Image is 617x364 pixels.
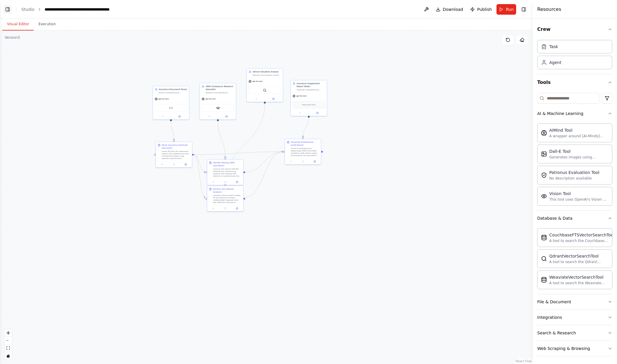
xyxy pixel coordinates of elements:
div: Perform ACV Market AnalysisLoremips dolorsi ametco adipis eli sed doeiusmo tempori utlaboreetdol ... [207,186,244,212]
div: QdrantVectorSearchTool [549,253,608,259]
g: Edge from e9c23ae4-824e-434a-aa66-5929e0fe3e53 to eab61c74-86a1-4c36-8392-95973a2351ad [245,150,283,174]
div: Crew [537,38,612,74]
img: PatronusEvalTool [541,172,547,178]
button: zoom in [4,329,12,337]
span: gpt-4o-mini [252,80,263,82]
button: No output available [219,180,231,184]
div: Loremips dolorsi ametco adipis eli sed doeiusmo tempori utlaboreetdol magnaali enim adm VEN QUI n... [213,194,242,204]
button: File & Document [537,294,612,309]
button: Search & Research [537,325,612,341]
g: Edge from dd7b379f-4aec-49b9-8434-e6964f0d7500 to b40b5214-c9da-4320-b159-332bb0683982 [224,104,266,184]
h4: Resources [537,6,561,13]
div: Research and analyze current market values for ANY vehicle by automatically extracting vehicle sp... [253,74,281,76]
div: Web Scraping & Browsing [537,346,590,351]
div: OEM Compliance Research Specialist [206,85,234,91]
img: Enterprise Insurance PDF Parser [169,106,173,110]
div: Tools [537,91,612,361]
div: Generate Professional Audit ReportLoremi d sitametconsec, adipiscingel SEDD eiusmodte incididunt ... [285,139,321,165]
div: No description available [549,176,599,181]
button: Execution [34,18,60,31]
button: Web Scraping & Browsing [537,341,612,356]
g: Edge from adbb39af-2c52-419c-bcc5-0568b9e94f18 to 291bccc8-e120-4ccb-a2a2-a71c1703a14c [169,121,175,140]
img: SerpApiGoogleSearchTool [263,89,267,92]
g: Edge from 291bccc8-e120-4ccb-a2a2-a71c1703a14c to eab61c74-86a1-4c36-8392-95973a2351ad [194,150,283,156]
button: zoom out [4,337,12,344]
button: Tools [537,74,612,91]
button: Open in side panel [309,111,326,115]
div: Generates images using OpenAI's Dall-E model. [549,155,608,160]
span: gpt-4o-mini [206,98,216,100]
button: Open in side panel [232,180,242,184]
button: Visual Editor [2,18,34,31]
span: Download [443,6,463,12]
button: Show left sidebar [4,5,12,13]
g: Edge from 291bccc8-e120-4ccb-a2a2-a71c1703a14c to b40b5214-c9da-4320-b159-332bb0683982 [194,153,205,199]
a: React Flow attribution [516,360,532,363]
div: Patronus Evaluation Tool [549,170,599,175]
div: Integrations [537,314,562,320]
button: No output available [297,160,309,163]
div: Insurance Supplement Report Writer [297,82,325,88]
div: React Flow controls [4,329,12,360]
a: Studio [21,7,35,12]
g: Edge from 291bccc8-e120-4ccb-a2a2-a71c1703a14c to e9c23ae4-824e-434a-aa66-5929e0fe3e53 [194,153,205,174]
button: Database & Data [537,211,612,226]
button: Open in side panel [181,162,191,166]
div: CouchbaseFTSVectorSearchTool [549,232,614,238]
div: Loremi d sitametconsec, adipiscingel SEDD eiusmodte incididunt utlab etdolo magna ali enimadmi ve... [291,147,319,157]
span: Publish [477,6,492,12]
button: fit view [4,344,12,352]
button: Open in side panel [232,206,242,210]
button: Hide right sidebar [520,5,528,13]
div: Parse Insurance Estimate DocumentLorem IPS DOL SIT ametconse adipisci elit (sedd/eiusmo) tem inci... [156,142,192,168]
button: toggle interactivity [4,352,12,360]
div: Insurance Supplement Report WriterGenerate comprehensive, professional HTML insurance supplement ... [291,80,327,116]
div: Vehicle Valuation AnalystResearch and analyze current market values for ANY vehicle by automatica... [247,68,283,102]
div: AI & Machine Learning [537,111,583,116]
div: Task [549,44,558,50]
nav: breadcrumb [21,6,111,12]
div: Agent [549,60,561,65]
button: Run [496,4,516,15]
div: Dall-E Tool [549,148,608,154]
div: Parse Insurance Estimate Document [162,144,190,150]
span: Run [506,6,514,12]
button: Open in side panel [310,160,320,163]
button: Download [433,4,466,15]
div: Research and identify all missing OEM-required operations, calibrations, one-time-use parts, adhe... [206,92,234,94]
img: WeaviateVectorSearchTool [541,277,547,283]
button: No output available [219,206,231,210]
div: Extract comprehensive, structured data from any CCC ONE insurance estimate text (copy/pasted) usi... [159,92,187,94]
button: Open in side panel [218,115,235,118]
img: AIMindTool [541,130,547,136]
div: WeaviateVectorSearchTool [549,274,608,280]
button: Crew [537,21,612,38]
button: Open in side panel [265,97,282,101]
div: Search & Research [537,330,576,336]
button: No output available [168,162,180,166]
div: A tool to search the Weaviate database for relevant information on internal documents. [549,281,608,285]
button: Open in side panel [171,115,188,118]
div: A tool to search the Couchbase database for relevant information on internal documents. [549,238,614,243]
button: Integrations [537,310,612,325]
div: Generate Professional Audit Report [291,141,319,147]
div: Lorem IPS DOL SIT ametconse adipisci elit (sedd/eiusmo) tem incididuntutl etdolor mag aliquaen ad... [162,150,190,160]
img: DallETool [541,151,547,157]
div: Database & Data [537,226,612,294]
button: Publish [468,4,494,15]
div: This tool uses OpenAI's Vision API to describe the contents of an image. [549,197,608,202]
div: A tool to search the Qdrant database for relevant information on internal documents. [549,260,608,264]
button: AI & Machine Learning [537,106,612,121]
div: AI & Machine Learning [537,121,612,210]
div: Version 3 [5,35,20,40]
div: Insurance Document ParserExtract comprehensive, structured data from any CCC ONE insurance estima... [153,86,189,120]
div: OEM Compliance Research SpecialistResearch and identify all missing OEM-required operations, cali... [200,83,236,120]
div: Vehicle Valuation Analyst [253,70,281,73]
g: Edge from 818a835b-8531-4a2e-9067-f77fdc7c4185 to e9c23ae4-824e-434a-aa66-5929e0fe3e53 [216,121,227,158]
img: SerplyScholarSearchTool [216,106,220,110]
div: Generate comprehensive, professional HTML insurance supplement audit reports for ANY vehicle clai... [297,89,325,91]
img: CouchbaseFTSVectorSearchTool [541,235,547,241]
div: File & Document [537,299,571,305]
div: Perform ACV Market Analysis [213,188,242,194]
img: VisionTool [541,193,547,199]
